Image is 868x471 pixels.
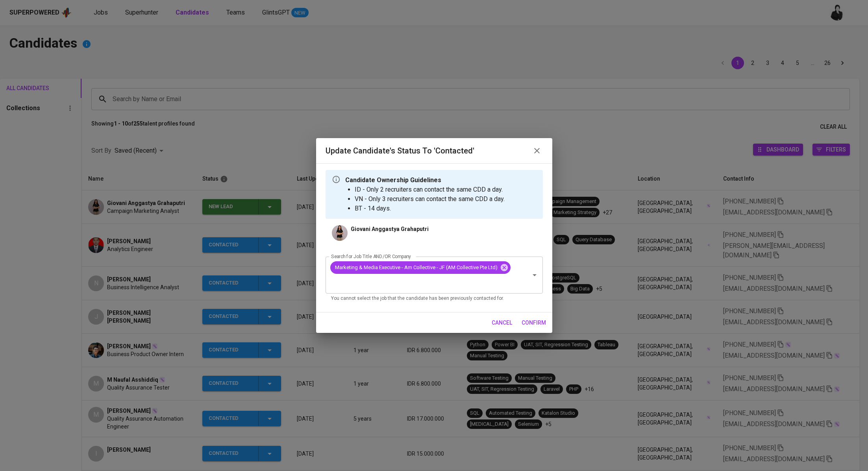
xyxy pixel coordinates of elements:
[518,316,549,330] button: confirm
[326,144,474,157] h6: Update Candidate's Status to 'Contacted'
[332,225,348,241] img: 973bc9fe89cc795ca8c70d9f5e5aaa8b.jpeg
[355,194,505,204] li: VN - Only 3 recruiters can contact the same CDD a day.
[330,264,502,271] span: Marketing & Media Executive - Am Collective - JF (AM Collective Pte Ltd)
[522,318,546,328] span: confirm
[492,318,512,328] span: cancel
[351,225,429,233] p: Giovani Anggastya Grahaputri
[331,295,537,303] p: You cannot select the job that the candidate has been previously contacted for.
[355,185,505,194] li: ID - Only 2 recruiters can contact the same CDD a day.
[489,316,515,330] button: cancel
[345,175,505,185] p: Candidate Ownership Guidelines
[330,261,511,274] div: Marketing & Media Executive - Am Collective - JF (AM Collective Pte Ltd)
[355,204,505,213] li: BT - 14 days.
[529,270,540,281] button: Open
